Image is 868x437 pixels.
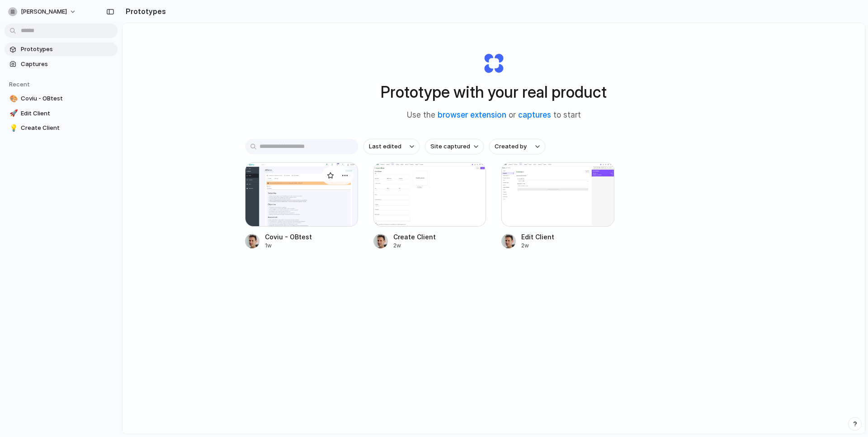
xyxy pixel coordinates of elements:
button: Site captured [425,139,484,154]
a: Create ClientCreate Client2w [373,162,486,250]
div: 🚀 [9,108,16,119]
a: 🎨Coviu - OBtest [5,92,118,105]
span: Captures [21,60,114,69]
div: 1w [265,242,312,250]
button: [PERSON_NAME] [5,5,81,19]
span: Recent [9,81,30,88]
span: Create Client [21,123,114,133]
div: 💡 [9,123,16,133]
span: Created by [495,142,527,151]
div: Coviu - OBtest [265,232,312,242]
span: Site captured [430,142,470,151]
button: 💡 [8,123,17,133]
a: 💡Create Client [5,121,118,135]
span: Edit Client [21,109,114,118]
div: Edit Client [521,232,554,242]
button: 🚀 [8,109,17,118]
div: 🎨 [9,94,16,104]
h2: Prototypes [122,6,166,17]
span: Prototypes [21,45,114,54]
div: 2w [521,242,554,250]
span: Coviu - OBtest [21,94,114,103]
a: browser extension [438,110,506,119]
span: Use the or to start [407,109,581,121]
span: [PERSON_NAME] [21,7,67,16]
a: Edit ClientEdit Client2w [501,162,614,250]
a: 🚀Edit Client [5,107,118,120]
a: captures [518,110,551,119]
h1: Prototype with your real product [381,80,607,104]
button: Created by [489,139,545,154]
span: Last edited [369,142,401,151]
div: 2w [393,242,436,250]
button: 🎨 [8,94,17,103]
a: Coviu - OBtestCoviu - OBtest1w [245,162,358,250]
a: Prototypes [5,43,118,56]
a: Captures [5,57,118,71]
button: Last edited [363,139,420,154]
div: Create Client [393,232,436,242]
